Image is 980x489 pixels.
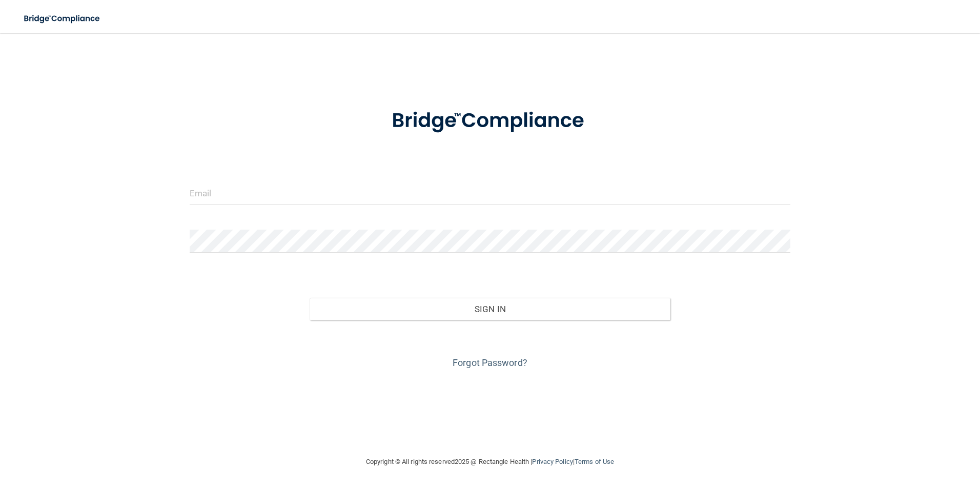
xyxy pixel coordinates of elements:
[310,298,670,320] button: Sign In
[575,458,614,465] a: Terms of Use
[453,357,527,368] a: Forgot Password?
[532,458,573,465] a: Privacy Policy
[15,8,110,29] img: bridge_compliance_login_screen.278c3ca4.svg
[190,181,791,205] input: Email
[303,445,677,478] div: Copyright © All rights reserved 2025 @ Rectangle Health | |
[371,94,609,148] img: bridge_compliance_login_screen.278c3ca4.svg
